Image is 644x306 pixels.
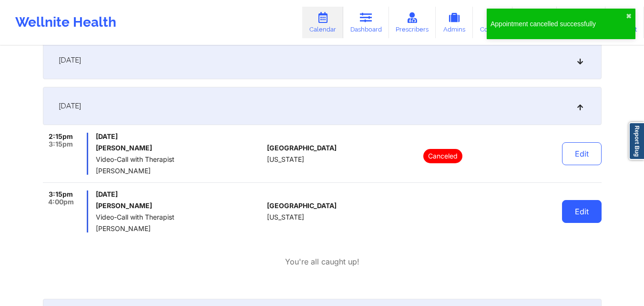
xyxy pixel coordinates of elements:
a: Coaches [473,7,512,38]
span: [DATE] [59,55,81,65]
span: Video-Call with Therapist [96,213,263,221]
h6: [PERSON_NAME] [96,144,263,152]
span: 3:15pm [49,190,73,198]
span: [PERSON_NAME] [96,167,263,175]
span: [DATE] [96,133,263,140]
span: [DATE] [96,190,263,198]
p: You're all caught up! [285,256,359,267]
span: Video-Call with Therapist [96,156,263,163]
span: [US_STATE] [267,213,304,221]
button: close [626,12,632,20]
span: [DATE] [59,101,81,111]
span: 2:15pm [49,133,73,140]
h6: [PERSON_NAME] [96,202,263,210]
span: [GEOGRAPHIC_DATA] [267,144,337,152]
a: Report Bug [629,122,644,160]
button: Edit [562,142,602,165]
button: Edit [562,200,602,223]
span: [PERSON_NAME] [96,225,263,232]
span: [US_STATE] [267,156,304,163]
a: Calendar [302,7,343,38]
span: [GEOGRAPHIC_DATA] [267,202,337,210]
span: 4:00pm [48,198,74,206]
a: Admins [436,7,473,38]
a: Prescribers [389,7,436,38]
a: Dashboard [343,7,389,38]
span: 3:15pm [49,140,73,148]
p: Canceled [423,149,462,163]
div: Appointment cancelled successfully [491,19,626,29]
